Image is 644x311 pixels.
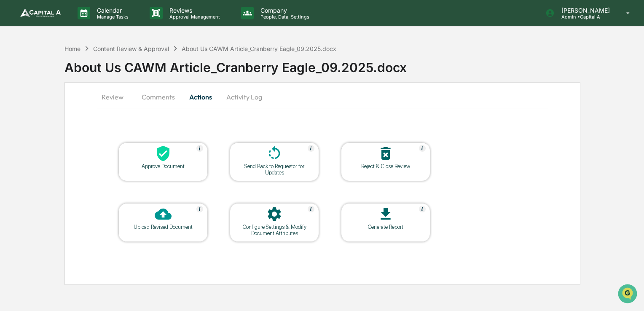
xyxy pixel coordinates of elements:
[64,53,644,75] div: About Us CAWM Article_Cranberry Eagle_09.2025.docx
[8,150,15,157] div: 🖐️
[97,87,548,107] div: secondary tabs example
[555,14,614,20] p: Admin • Capital A
[17,165,53,174] span: Data Lookup
[8,93,56,100] div: Past conversations
[90,14,133,20] p: Manage Tasks
[64,45,80,52] div: Home
[125,224,201,230] div: Upload Revised Document
[135,87,182,107] button: Comments
[75,114,92,121] span: [DATE]
[196,145,203,152] img: Help
[93,45,169,52] div: Content Review & Approval
[419,206,426,212] img: Help
[254,14,314,20] p: People, Data, Settings
[236,163,312,176] div: Send Back to Requestor for Updates
[8,106,22,120] img: Sigrid Alegria
[308,206,314,212] img: Help
[163,7,224,14] p: Reviews
[58,146,108,161] a: 🗄️Attestations
[38,64,138,72] div: Start new chat
[5,146,58,161] a: 🖐️Preclearance
[70,114,73,121] span: •
[220,87,269,107] button: Activity Log
[17,149,54,158] span: Preclearance
[18,64,33,79] img: 8933085812038_c878075ebb4cc5468115_72.jpg
[38,72,116,79] div: We're available if you need us!
[59,185,102,192] a: Powered byPylon
[125,163,201,169] div: Approve Document
[20,9,61,17] img: logo
[348,163,424,169] div: Reject & Close Review
[8,166,15,173] div: 🔎
[84,186,102,192] span: Pylon
[26,114,68,121] span: [PERSON_NAME]
[419,145,426,152] img: Help
[61,150,68,157] div: 🗄️
[5,162,56,177] a: 🔎Data Lookup
[97,87,135,107] button: Review
[182,45,336,52] div: About Us CAWM Article_Cranberry Eagle_09.2025.docx
[8,17,153,31] p: How can we help?
[254,7,314,14] p: Company
[143,67,153,77] button: Start new chat
[163,14,224,20] p: Approval Management
[70,149,105,158] span: Attestations
[131,91,153,102] button: See all
[196,206,203,212] img: Help
[348,224,424,230] div: Generate Report
[8,64,24,79] img: 1746055101610-c473b297-6a78-478c-a979-82029cc54cd1
[182,87,220,107] button: Actions
[236,224,312,236] div: Configure Settings & Modify Document Attributes
[90,7,133,14] p: Calendar
[555,7,614,14] p: [PERSON_NAME]
[617,283,640,306] iframe: Open customer support
[308,145,314,152] img: Help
